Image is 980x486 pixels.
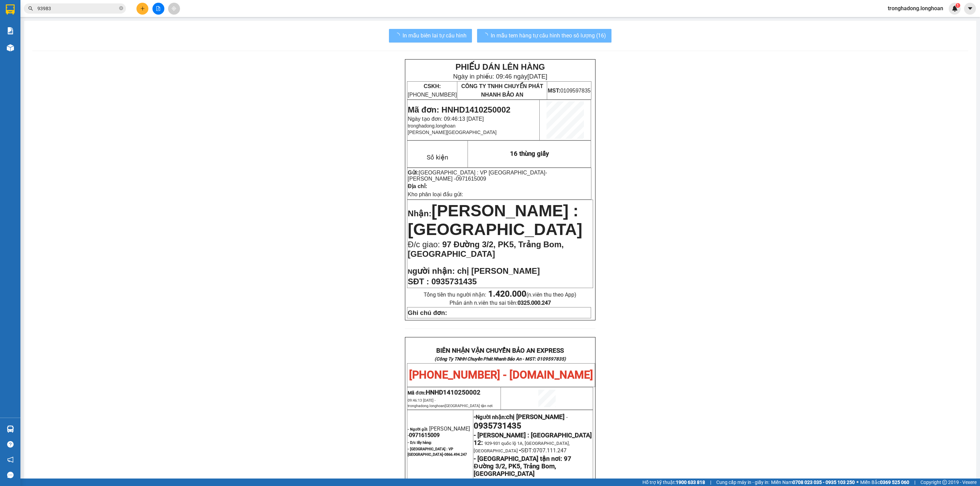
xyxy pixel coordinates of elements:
span: search [28,6,33,11]
button: file-add [152,3,164,15]
span: | [914,479,915,486]
span: [GEOGRAPHIC_DATA] : VP [GEOGRAPHIC_DATA] [419,170,545,175]
span: | [710,479,711,486]
span: chị [PERSON_NAME] [506,413,565,421]
button: caret-down [964,3,976,15]
strong: 0369 525 060 [880,480,909,485]
span: Ngày in phiếu: 09:46 ngày [453,73,547,80]
strong: N [408,268,455,275]
img: warehouse-icon [7,44,14,51]
span: Đ/c giao: [408,240,442,249]
span: notification [7,456,14,463]
strong: Địa chỉ: [408,183,427,189]
span: 0971615009 [456,176,486,182]
span: tronghadong.longhoan [408,123,455,129]
span: [PHONE_NUMBER] - [DOMAIN_NAME] [409,368,593,381]
strong: MST: [548,88,560,94]
strong: - D/c lấy hàng: [408,440,432,445]
span: HNHD1410250002 [426,389,480,396]
strong: BIÊN NHẬN VẬN CHUYỂN BẢO AN EXPRESS [436,347,564,354]
img: logo-vxr [6,4,15,15]
strong: CSKH: [424,83,441,89]
span: chị [PERSON_NAME] [457,266,540,275]
strong: 97 Đường 3/2, PK5, Trảng Bom, [GEOGRAPHIC_DATA] [474,455,571,477]
span: In mẫu biên lai tự cấu hình [403,31,467,40]
span: file-add [156,6,161,11]
strong: 1.420.000 [488,289,526,299]
strong: Gửi: [408,170,419,175]
strong: 0708 023 035 - 0935 103 250 [793,480,855,485]
span: (n.viên thu theo App) [488,291,576,298]
sup: 1 [955,3,960,8]
span: Nhận: [408,209,431,218]
img: solution-icon [7,27,14,34]
span: Người nhận: [476,414,565,420]
span: 929-931 quốc lộ 1A, [GEOGRAPHIC_DATA], [GEOGRAPHIC_DATA] [474,441,570,453]
strong: - Người gửi: [408,427,428,432]
span: Ngày tạo đơn: 09:46:13 [DATE] [408,116,484,122]
span: [PERSON_NAME] - [408,176,486,182]
strong: Ghi chú đơn: [408,309,447,316]
span: copyright [942,480,947,485]
span: message [7,472,14,478]
span: - [519,447,521,454]
span: 16 thùng giấy [510,150,549,157]
span: 0707.111.247 [533,447,567,454]
span: Miền Nam [771,479,855,486]
input: Tìm tên, số ĐT hoặc mã đơn [37,5,118,12]
span: 09:46:13 [DATE] - [408,398,493,408]
span: 0971615009 [409,432,440,438]
span: 97 Đường 3/2, PK5, Trảng Bom, [GEOGRAPHIC_DATA] [408,240,563,258]
span: caret-down [967,5,973,12]
span: [PHONE_NUMBER] [408,83,457,98]
strong: PHIẾU DÁN LÊN HÀNG [455,62,545,71]
strong: - [GEOGRAPHIC_DATA] tận nơi: [474,455,562,463]
span: - [565,414,568,420]
span: CÔNG TY TNHH CHUYỂN PHÁT NHANH BẢO AN [461,83,543,98]
span: In mẫu tem hàng tự cấu hình theo số lượng (16) [491,31,606,40]
span: plus [140,6,145,11]
span: tronghadong.longhoan [882,4,949,13]
span: Cung cấp máy in - giấy in: [716,479,769,486]
span: Tổng tiền thu người nhận: [424,291,576,298]
strong: - [474,413,565,421]
span: Hỗ trợ kỹ thuật: [642,479,705,486]
strong: BIÊN NHẬN VẬN CHUYỂN BẢO AN EXPRESS [14,10,113,26]
button: In mẫu biên lai tự cấu hình [389,29,472,43]
span: Số kiện [427,154,448,161]
span: - [PERSON_NAME] : [GEOGRAPHIC_DATA] 12: [474,432,592,447]
strong: 1900 633 818 [676,480,705,485]
strong: (Công Ty TNHH Chuyển Phát Nhanh Bảo An - MST: 0109597835) [13,28,114,38]
span: 0109597835 [548,88,590,94]
span: - [GEOGRAPHIC_DATA] : VP [GEOGRAPHIC_DATA]- [408,447,467,457]
span: loading [394,33,403,38]
span: Phản ánh n.viên thu sai tiền: [450,300,551,306]
span: [PERSON_NAME][GEOGRAPHIC_DATA] [408,130,496,135]
span: [PHONE_NUMBER] - [DOMAIN_NAME] [15,40,113,66]
button: aim [168,3,180,15]
span: 0935731435 [431,277,477,286]
span: aim [171,6,176,11]
button: In mẫu tem hàng tự cấu hình theo số lượng (16) [477,29,611,43]
span: Kho phân loại đầu gửi: [408,191,463,197]
span: question-circle [7,441,14,448]
button: plus [136,3,148,15]
span: close-circle [119,6,123,10]
span: ⚪️ [856,481,859,484]
span: [PERSON_NAME] : [GEOGRAPHIC_DATA] [408,202,582,238]
span: 1 [957,3,959,8]
img: warehouse-icon [7,425,14,433]
img: icon-new-feature [952,5,958,12]
span: [GEOGRAPHIC_DATA] tận nơi [445,404,493,408]
span: [DATE] [527,73,548,80]
strong: (Công Ty TNHH Chuyển Phát Nhanh Bảo An - MST: 0109597835) [435,356,566,362]
span: gười nhận: [412,266,455,275]
span: Mã đơn: [408,390,480,396]
strong: SĐT : [408,277,429,286]
span: Miền Bắc [860,479,909,486]
span: Mã đơn: HNHD1410250002 [408,105,510,114]
span: - [408,170,547,182]
span: [PERSON_NAME] - [408,425,470,438]
span: close-circle [119,5,123,12]
span: tronghadong.longhoan [408,404,493,408]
